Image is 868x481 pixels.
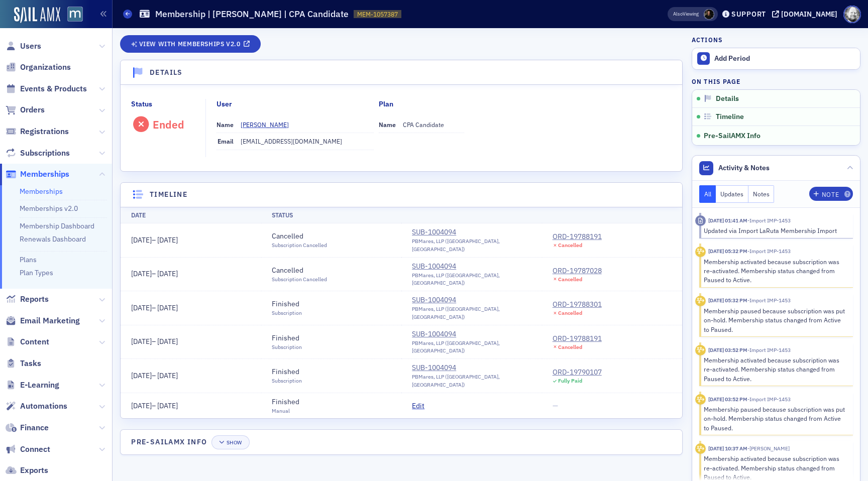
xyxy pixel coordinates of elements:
[716,185,748,203] button: Updates
[747,297,791,304] span: Import IMP-1453
[20,62,71,73] span: Organizations
[139,41,241,47] span: View with Memberships v2.0
[822,192,839,197] div: Note
[716,94,739,103] span: Details
[704,257,846,285] div: Membership activated because subscription was re-activated. Membership status changed from Paused...
[357,10,398,19] span: MEM-1057387
[6,444,50,455] a: Connect
[714,54,855,63] div: Add Period
[772,11,841,18] button: [DOMAIN_NAME]
[155,8,349,20] h1: Membership | [PERSON_NAME] | CPA Candidate
[121,207,261,223] th: Date
[412,261,531,272] a: SUB-1004094
[20,255,37,264] a: Plans
[412,339,531,355] div: PBMares, LLP ([GEOGRAPHIC_DATA], [GEOGRAPHIC_DATA])
[131,303,178,312] span: –
[20,422,49,433] span: Finance
[553,333,602,344] a: ORD-19788191
[695,443,706,454] div: Activity
[272,377,302,385] div: Subscription
[695,296,706,306] div: Activity
[403,116,464,133] dd: CPA Candidate
[272,265,327,276] div: Cancelled
[14,7,60,23] img: SailAMX
[553,367,602,378] a: ORD-19790107
[261,207,402,223] th: Status
[558,242,582,249] div: Cancelled
[20,358,41,369] span: Tasks
[272,397,299,407] div: Finished
[781,10,837,19] div: [DOMAIN_NAME]
[6,148,70,159] a: Subscriptions
[6,465,48,476] a: Exports
[412,272,531,288] div: PBMares, LLP ([GEOGRAPHIC_DATA], [GEOGRAPHIC_DATA])
[747,248,791,255] span: Import IMP-1453
[157,337,178,346] span: [DATE]
[6,126,69,137] a: Registrations
[157,303,178,312] span: [DATE]
[6,41,41,52] a: Users
[692,35,723,44] h4: Actions
[157,371,178,380] span: [DATE]
[120,35,261,53] a: View with Memberships v2.0
[60,7,83,24] a: View Homepage
[131,337,178,346] span: –
[695,394,706,405] div: Activity
[218,137,234,145] span: Email
[379,99,393,109] div: Plan
[695,215,706,226] div: Imported Activity
[558,378,582,384] div: Fully Paid
[131,235,152,245] span: [DATE]
[412,227,531,237] a: SUB-1004094
[67,7,83,22] img: SailAMX
[20,41,41,52] span: Users
[153,118,184,131] div: Ended
[708,396,747,403] time: 7/1/2021 03:52 PM
[241,120,296,129] a: [PERSON_NAME]
[150,67,183,78] h4: Details
[227,440,242,445] div: Show
[6,315,80,326] a: Email Marketing
[157,401,178,410] span: [DATE]
[20,268,53,277] a: Plan Types
[747,445,790,452] span: Lauren McDonough
[695,247,706,257] div: Activity
[131,337,152,346] span: [DATE]
[20,187,63,196] a: Memberships
[131,269,152,278] span: [DATE]
[20,336,49,347] span: Content
[20,204,78,213] a: Memberships v2.0
[558,344,582,350] div: Cancelled
[673,11,699,18] span: Viewing
[272,333,302,343] div: Finished
[131,269,178,278] span: –
[6,401,67,412] a: Automations
[553,299,602,310] a: ORD-19788301
[553,231,602,242] a: ORD-19788191
[20,401,67,412] span: Automations
[412,363,531,373] a: SUB-1004094
[412,295,531,305] div: SUB-1004094
[272,367,302,377] div: Finished
[716,112,744,122] span: Timeline
[131,437,207,447] h4: Pre-SailAMX Info
[708,445,747,452] time: 7/2/2020 10:37 AM
[412,401,424,411] span: Edit
[20,315,80,326] span: Email Marketing
[272,309,302,317] div: Subscription
[673,11,683,17] div: Also
[553,266,602,276] a: ORD-19787028
[20,444,50,455] span: Connect
[6,62,71,73] a: Organizations
[20,169,69,180] span: Memberships
[20,380,59,391] span: E-Learning
[558,276,582,283] div: Cancelled
[241,120,289,129] div: [PERSON_NAME]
